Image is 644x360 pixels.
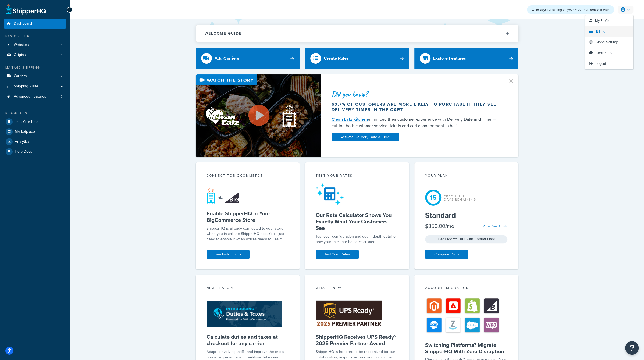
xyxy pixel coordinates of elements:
a: Analytics [4,137,66,147]
li: Websites [4,40,66,50]
a: Test Your Rates [316,250,359,259]
span: Dashboard [14,22,32,26]
span: Advanced Features [14,94,46,99]
h5: Switching Platforms? Migrate ShipperHQ With Zero Disruption [425,342,508,355]
h2: Welcome Guide [205,31,242,35]
button: Open Resource Center [625,341,639,355]
div: Create Rules [324,55,349,62]
h5: ShipperHQ Receives UPS Ready® 2025 Premier Partner Award [316,334,398,347]
a: Marketplace [4,127,66,137]
div: Connect to BigCommerce [207,173,289,179]
span: 1 [61,43,62,47]
div: What's New [316,286,398,292]
span: 0 [61,94,62,99]
button: Welcome Guide [196,25,518,42]
span: Global Settings [596,40,618,45]
div: Basic Setup [4,34,66,39]
a: Help Docs [4,147,66,156]
h5: Calculate duties and taxes at checkout for any carrier [207,334,289,347]
a: Create Rules [305,48,409,69]
div: Add Carriers [215,55,239,62]
a: Origins1 [4,50,66,60]
span: Help Docs [15,149,32,154]
span: Analytics [15,140,30,144]
a: Advanced Features0 [4,92,66,102]
img: Video thumbnail [196,74,321,157]
a: Carriers2 [4,71,66,81]
div: Did you know? [332,90,501,98]
span: 1 [61,53,62,57]
li: Carriers [4,71,66,81]
div: New Feature [207,286,289,292]
div: Test your configuration and get in-depth detail on how your rates are being calculated. [316,234,398,245]
span: Test Your Rates [15,120,41,124]
a: Select a Plan [590,7,609,12]
span: Origins [14,53,26,57]
span: Websites [14,43,29,47]
h5: Enable ShipperHQ in Your BigCommerce Store [207,210,289,223]
a: Billing [585,26,633,37]
div: Manage Shipping [4,65,66,70]
div: $350.00/mo [425,222,454,230]
span: Carriers [14,74,27,79]
div: Get 1 Month with Annual Plan! [425,235,508,243]
a: Contact Us [585,48,633,58]
a: Activate Delivery Date & Time [332,133,399,141]
a: View Plan Details [482,224,507,229]
a: See Instructions [207,250,250,259]
span: remaining on your Free Trial [536,7,589,12]
span: Billing [596,29,605,34]
div: 15 [425,190,441,206]
p: ShipperHQ is already connected to your store when you install the ShipperHQ app. You'll just need... [207,226,289,242]
div: Test your rates [316,173,398,179]
div: Free Trial Days Remaining [444,194,476,201]
div: Resources [4,111,66,116]
a: Global Settings [585,37,633,48]
img: connect-shq-bc-71769feb.svg [207,187,240,204]
strong: 15 days [536,7,547,12]
span: Contact Us [596,50,612,55]
a: Compare Plans [425,250,468,259]
span: 2 [61,74,62,79]
a: Shipping Rules [4,81,66,91]
a: My Profile [585,15,633,26]
div: Your Plan [425,173,508,179]
a: Clean Eatz Kitchen [332,116,368,122]
div: Account Migration [425,286,508,292]
span: Marketplace [15,130,35,134]
span: My Profile [595,18,610,23]
a: Websites1 [4,40,66,50]
h5: Standard [425,211,508,220]
a: Test Your Rates [4,117,66,127]
a: Logout [585,58,633,69]
li: Origins [4,50,66,60]
a: Add Carriers [196,48,300,69]
a: Explore Features [414,48,518,69]
span: Shipping Rules [14,84,39,89]
a: Dashboard [4,19,66,29]
div: enhanced their customer experience with Delivery Date and Time — cutting both customer service ti... [332,116,501,129]
li: Advanced Features [4,92,66,102]
div: Explore Features [433,55,466,62]
h5: Our Rate Calculator Shows You Exactly What Your Customers See [316,212,398,231]
div: 60.7% of customers are more likely to purchase if they see delivery times in the cart [332,102,501,112]
strong: FREE [458,236,467,242]
span: Logout [596,61,606,66]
